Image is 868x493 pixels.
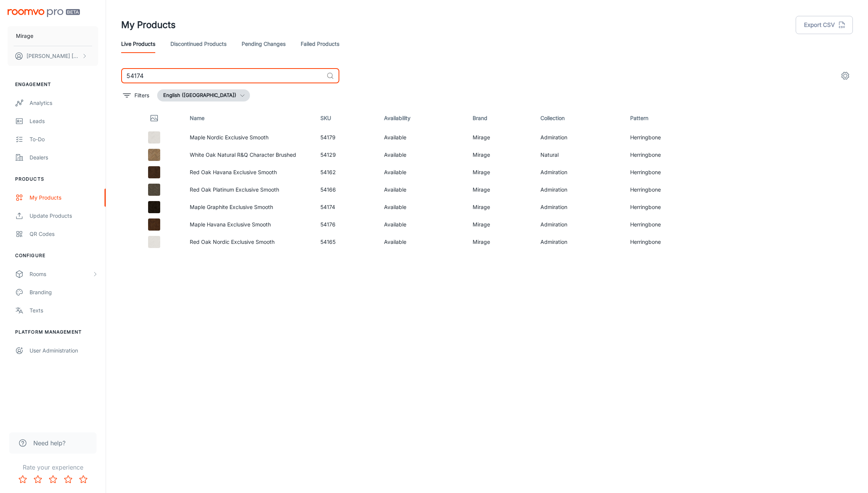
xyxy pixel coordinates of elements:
td: Mirage [467,198,534,216]
th: Availability [378,108,467,129]
td: Mirage [467,164,534,181]
td: Herringbone [624,233,723,251]
p: Rate your experience [6,463,100,472]
td: Available [378,233,467,251]
h1: My Products [121,18,176,32]
th: Name [184,108,314,129]
div: User Administration [30,346,98,355]
button: [PERSON_NAME] [PERSON_NAME] [8,46,98,66]
button: Rate 5 star [76,472,91,487]
td: Herringbone [624,216,723,233]
div: To-do [30,135,98,144]
button: Export CSV [796,16,853,34]
button: Mirage [8,26,98,46]
th: Collection [534,108,624,129]
a: Red Oak Havana Exclusive Smooth [190,169,277,175]
td: Natural [534,146,624,164]
p: Filters [134,91,149,100]
td: Mirage [467,146,534,164]
td: 54174 [314,198,378,216]
div: Analytics [30,99,98,107]
div: Branding [30,288,98,296]
td: Available [378,146,467,164]
td: Admiration [534,233,624,251]
div: Rooms [30,270,92,278]
td: Available [378,198,467,216]
td: Herringbone [624,164,723,181]
p: [PERSON_NAME] [PERSON_NAME] [27,52,80,60]
td: Herringbone [624,129,723,146]
td: Admiration [534,216,624,233]
th: Pattern [624,108,723,129]
button: Rate 4 star [61,472,76,487]
td: Admiration [534,181,624,198]
button: settings [838,68,853,83]
td: 54129 [314,146,378,164]
a: Maple Graphite Exclusive Smooth [190,204,273,210]
a: Maple Havana Exclusive Smooth [190,221,271,228]
div: Update Products [30,212,98,220]
td: Mirage [467,129,534,146]
a: Discontinued Products [170,35,226,53]
td: Available [378,164,467,181]
td: 54162 [314,164,378,181]
img: Roomvo PRO Beta [8,9,80,17]
a: Failed Products [301,35,339,53]
td: 54166 [314,181,378,198]
td: Mirage [467,181,534,198]
td: Herringbone [624,198,723,216]
input: Search [121,68,323,83]
td: Available [378,129,467,146]
td: Herringbone [624,181,723,198]
th: SKU [314,108,378,129]
a: Red Oak Platinum Exclusive Smooth [190,186,279,193]
td: Mirage [467,216,534,233]
td: Admiration [534,129,624,146]
div: Dealers [30,153,98,162]
td: Admiration [534,164,624,181]
p: Mirage [16,32,33,40]
td: 54165 [314,233,378,251]
td: Available [378,181,467,198]
button: Rate 2 star [30,472,45,487]
button: filter [121,89,151,101]
button: Rate 3 star [45,472,61,487]
div: Texts [30,306,98,315]
td: Herringbone [624,146,723,164]
a: Pending Changes [242,35,286,53]
th: Brand [467,108,534,129]
span: Need help? [33,438,66,448]
svg: Thumbnail [150,114,159,123]
div: Leads [30,117,98,125]
td: Admiration [534,198,624,216]
a: Live Products [121,35,155,53]
td: 54179 [314,129,378,146]
td: Mirage [467,233,534,251]
a: White Oak Natural R&Q Character Brushed [190,151,296,158]
div: My Products [30,193,98,202]
td: 54176 [314,216,378,233]
button: English ([GEOGRAPHIC_DATA]) [157,89,250,101]
a: Red Oak Nordic Exclusive Smooth [190,239,275,245]
div: QR Codes [30,230,98,238]
button: Rate 1 star [15,472,30,487]
td: Available [378,216,467,233]
a: Maple Nordic Exclusive Smooth [190,134,269,140]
